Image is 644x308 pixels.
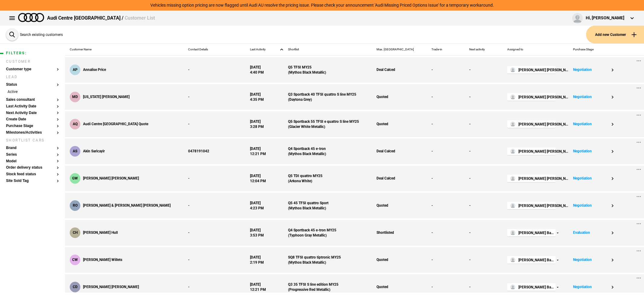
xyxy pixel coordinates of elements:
button: Add new Customer [586,26,644,43]
h2: Customer [6,60,59,64]
div: Assigned to [502,44,568,56]
div: 0478191042 [188,149,209,154]
span: Audi Centre [GEOGRAPHIC_DATA] Quote [83,122,148,127]
div: Q4 Sportback 45 e-tron MY25 [288,228,336,233]
span: [PERSON_NAME] [PERSON_NAME] [518,68,569,72]
div: RO [70,200,80,211]
span: Customer List [125,15,155,21]
div: Negotiation [568,84,606,110]
div: - [427,138,465,164]
div: Negotiation [568,193,606,218]
div: [DATE] [250,119,261,124]
div: AP [70,65,80,75]
div: Quoted [372,84,427,110]
div: 12:21 PM [250,287,266,292]
h2: Shortlist cars [6,138,59,142]
div: [DATE] [250,282,261,287]
span: Akin Saricayir [83,149,105,154]
div: Last Activity [245,44,283,56]
button: Series [6,153,59,157]
div: 3:53 PM [250,233,264,238]
div: [DATE] [250,228,261,233]
div: Hi, [PERSON_NAME] [586,15,624,21]
div: - [464,247,502,273]
div: - [183,57,245,83]
span: [PERSON_NAME] [PERSON_NAME] [518,95,569,99]
div: Deal Calced [372,138,427,164]
img: default-avatar.png [510,176,515,181]
div: Customer Name [65,44,183,56]
span: [PERSON_NAME] [PERSON_NAME] [518,149,569,154]
div: Negotiation [568,274,606,300]
div: Quoted [372,111,427,137]
div: - [464,166,502,191]
button: Stock feed status [6,172,59,176]
button: [PERSON_NAME] [PERSON_NAME] [507,175,556,182]
div: Negotiation [568,111,606,137]
div: Negotiation [568,166,606,191]
span: [PERSON_NAME] [PERSON_NAME] [518,122,569,126]
span: [US_STATE] [PERSON_NAME] [83,94,130,100]
span: [PERSON_NAME] Barrass [518,258,554,262]
span: [PERSON_NAME] [PERSON_NAME] [83,176,139,181]
div: - [464,84,502,110]
span: [PERSON_NAME] Willets [83,257,122,262]
div: - [183,247,245,273]
button: [PERSON_NAME] [PERSON_NAME] [507,202,556,209]
div: AQ [70,119,80,129]
div: ( Typhoon Gray Metallic ) [288,233,327,238]
div: - [464,274,502,300]
button: [PERSON_NAME] [PERSON_NAME] [507,120,556,128]
div: - [427,247,465,273]
h2: Lead [6,75,59,79]
div: - [464,138,502,164]
span: [PERSON_NAME] [PERSON_NAME] [518,176,569,181]
div: CH [70,227,80,238]
span: [PERSON_NAME] Barrass [518,285,554,289]
div: - [464,220,502,246]
div: Deal Calced [372,166,427,191]
span: [PERSON_NAME] Barrass [518,231,554,235]
div: - [427,84,465,110]
div: 3:28 PM [250,124,264,129]
div: - [464,193,502,218]
div: - [464,57,502,83]
img: audi.png [18,13,44,22]
div: MD [70,92,80,102]
button: Status [6,83,59,87]
div: ( Mythos Black Metallic ) [288,70,326,75]
div: Next activity [464,44,502,56]
img: default-avatar.png [510,94,515,100]
button: Model [6,159,59,164]
img: default-avatar.png [510,230,515,235]
div: ( Mythos Black Metallic ) [288,151,326,157]
div: - [183,274,245,300]
div: CW [70,255,80,265]
div: 4:23 PM [250,206,264,211]
div: - [427,166,465,191]
div: [DATE] [250,92,261,97]
div: Q5 Sportback 55 TFSI e quattro S line MY25 [288,119,359,124]
div: Q4 Sportback 45 e-tron [288,146,326,151]
div: - [183,84,245,110]
div: Purchase Stage [568,44,606,56]
div: Q5 TFSI MY25 [288,65,312,70]
button: Customer type [6,67,59,71]
div: Negotiation [568,247,606,273]
div: ( Mythos Black Metallic ) [288,260,326,265]
span: [PERSON_NAME] [PERSON_NAME] [83,284,139,290]
img: default-avatar.png [510,284,515,290]
div: Q3 Sportback 40 TFSI quattro S line MY25 [288,92,356,97]
button: Purchase Stage [6,124,59,128]
div: Trade-in [427,44,465,56]
div: Q3 35 TFSI S line edition MY25 [288,282,338,287]
div: Contact Details [183,44,245,56]
div: - [464,111,502,137]
div: [DATE] [250,173,261,179]
button: Site Sold Tag [6,179,59,183]
div: Q5 TDI quattro MY25 [288,173,322,179]
div: - [183,220,245,246]
button: Brand [6,146,59,150]
button: [PERSON_NAME] Barrass [507,283,556,291]
div: Quoted [372,274,427,300]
